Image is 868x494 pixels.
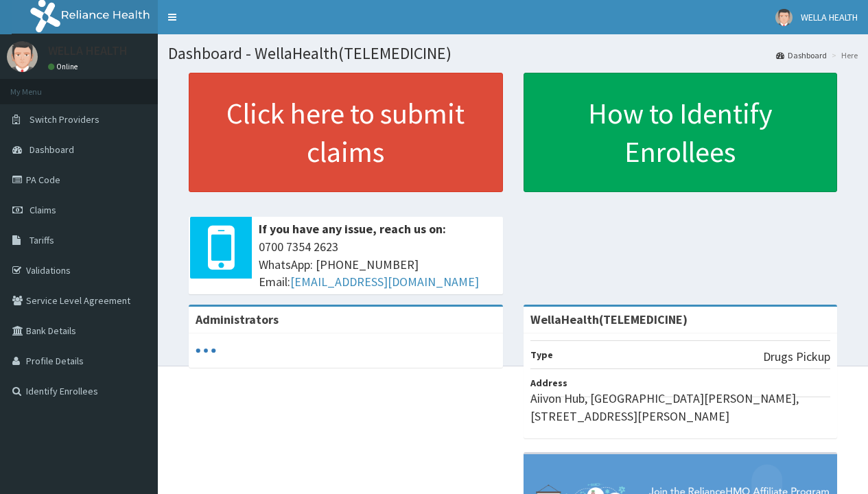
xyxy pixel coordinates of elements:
b: Type [530,349,553,361]
b: Address [530,377,567,389]
img: User Image [775,9,793,26]
a: How to Identify Enrollees [524,73,838,192]
svg: audio-loading [196,340,216,361]
a: Click here to submit claims [189,73,503,192]
li: Here [828,49,858,61]
p: Aiivon Hub, [GEOGRAPHIC_DATA][PERSON_NAME], [STREET_ADDRESS][PERSON_NAME] [530,390,831,425]
span: Claims [30,204,56,216]
b: Administrators [196,311,279,327]
span: WELLA HEALTH [801,11,858,23]
span: Switch Providers [30,113,99,126]
span: Tariffs [30,234,54,246]
strong: WellaHealth(TELEMEDICINE) [530,311,688,327]
span: Dashboard [30,143,74,156]
a: Online [48,62,81,71]
a: [EMAIL_ADDRESS][DOMAIN_NAME] [290,274,479,290]
img: User Image [7,41,38,72]
b: If you have any issue, reach us on: [259,221,446,237]
span: 0700 7354 2623 WhatsApp: [PHONE_NUMBER] Email: [259,238,496,291]
p: WELLA HEALTH [48,45,128,57]
h1: Dashboard - WellaHealth(TELEMEDICINE) [168,45,858,62]
a: Dashboard [776,49,827,61]
p: Drugs Pickup [763,348,830,366]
